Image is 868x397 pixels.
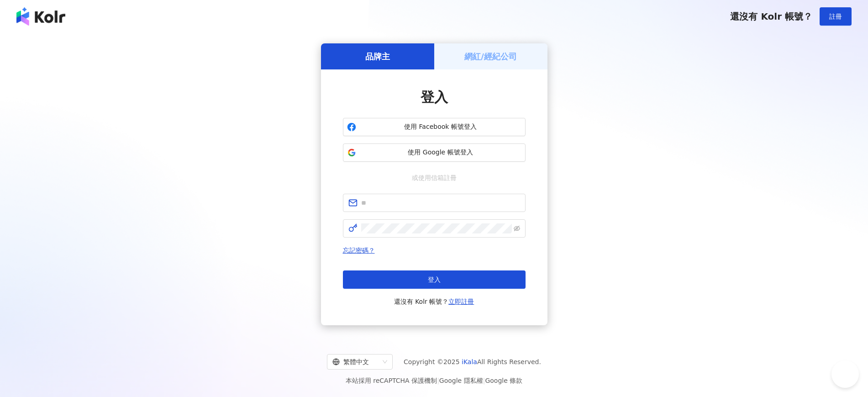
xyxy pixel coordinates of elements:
div: 繁體中文 [332,355,379,369]
button: 註冊 [820,7,852,26]
span: 註冊 [829,13,842,20]
span: Copyright © 2025 All Rights Reserved. [404,356,541,367]
span: 登入 [421,89,448,105]
a: Google 隱私權 [439,377,483,384]
a: 立即註冊 [448,298,474,305]
a: Google 條款 [485,377,522,384]
h5: 品牌主 [365,51,390,62]
button: 登入 [343,270,526,289]
button: 使用 Facebook 帳號登入 [343,118,526,136]
span: 或使用信箱註冊 [405,173,463,183]
h5: 網紅/經紀公司 [464,51,517,62]
span: eye-invisible [514,225,520,232]
span: | [437,377,439,384]
span: 還沒有 Kolr 帳號？ [730,11,812,22]
span: 本站採用 reCAPTCHA 保護機制 [346,375,522,386]
a: 忘記密碼？ [343,247,375,254]
span: 使用 Facebook 帳號登入 [360,122,521,132]
span: 使用 Google 帳號登入 [360,148,521,157]
span: 還沒有 Kolr 帳號？ [394,296,474,307]
button: 使用 Google 帳號登入 [343,143,526,162]
img: logo [16,7,65,26]
span: | [483,377,485,384]
span: 登入 [428,276,441,283]
iframe: Help Scout Beacon - Open [831,360,859,388]
a: iKala [462,358,477,365]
